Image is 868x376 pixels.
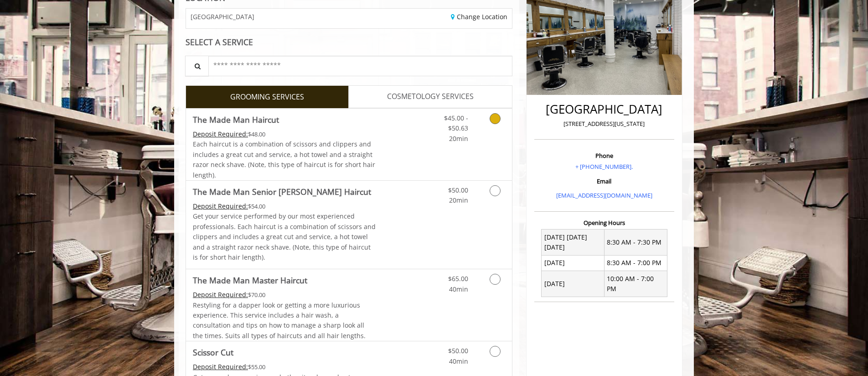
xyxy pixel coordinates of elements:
[448,346,468,355] span: $50.00
[193,346,233,359] b: Scissor Cut
[193,185,371,198] b: The Made Man Senior [PERSON_NAME] Haircut
[542,255,604,271] td: [DATE]
[193,130,248,138] span: This service needs some Advance to be paid before we block your appointment
[193,202,248,210] span: This service needs some Advance to be paid before we block your appointment
[193,113,279,126] b: The Made Man Haircut
[537,152,672,159] h3: Phone
[193,140,375,179] span: Each haircut is a combination of scissors and clippers and includes a great cut and service, a ho...
[449,357,468,366] span: 40min
[451,12,507,21] a: Change Location
[604,271,667,297] td: 10:00 AM - 7:00 PM
[230,91,304,103] span: GROOMING SERVICES
[556,191,652,199] a: [EMAIL_ADDRESS][DOMAIN_NAME]
[537,103,672,116] h2: [GEOGRAPHIC_DATA]
[448,186,468,194] span: $50.00
[449,196,468,204] span: 20min
[193,211,376,262] p: Get your service performed by our most experienced professionals. Each haircut is a combination o...
[449,285,468,293] span: 40min
[193,290,376,300] div: $70.00
[537,178,672,184] h3: Email
[449,134,468,143] span: 20min
[193,201,376,211] div: $54.00
[193,362,248,371] span: This service needs some Advance to be paid before we block your appointment
[542,271,604,297] td: [DATE]
[575,162,633,171] a: + [PHONE_NUMBER].
[193,129,376,139] div: $48.00
[542,230,604,256] td: [DATE] [DATE] [DATE]
[537,119,672,129] p: [STREET_ADDRESS][US_STATE]
[604,230,667,256] td: 8:30 AM - 7:30 PM
[191,13,254,20] span: [GEOGRAPHIC_DATA]
[185,56,209,76] button: Service Search
[193,274,307,287] b: The Made Man Master Haircut
[193,362,376,372] div: $55.00
[448,274,468,283] span: $65.00
[186,38,512,47] div: SELECT A SERVICE
[534,219,674,226] h3: Opening Hours
[387,91,474,103] span: COSMETOLOGY SERVICES
[193,301,366,340] span: Restyling for a dapper look or getting a more luxurious experience. This service includes a hair ...
[193,290,248,299] span: This service needs some Advance to be paid before we block your appointment
[604,255,667,271] td: 8:30 AM - 7:00 PM
[444,114,468,132] span: $45.00 - $50.63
